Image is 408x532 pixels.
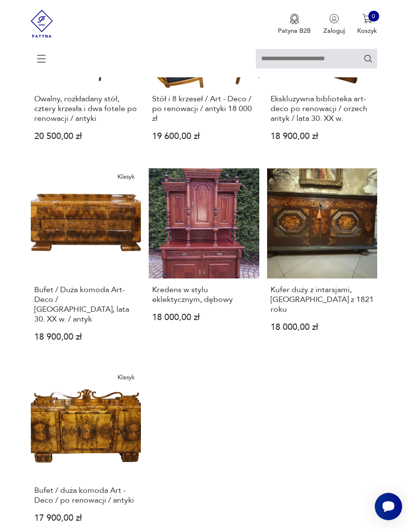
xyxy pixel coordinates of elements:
p: Patyna B2B [278,26,311,35]
h3: Owalny, rozkładany stół, cztery krzesła i dwa fotele po renowacji / antyki [34,94,137,123]
button: 0Koszyk [357,14,377,35]
a: Kufer duży z intarsjami, Austria z 1821 rokuKufer duży z intarsjami, [GEOGRAPHIC_DATA] z 1821 rok... [267,168,378,356]
a: Ikona medaluPatyna B2B [278,14,311,35]
p: 17 900,00 zł [34,515,137,522]
h3: Kredens w stylu eklektycznym, dębowy [152,285,255,304]
img: Ikona medalu [290,14,299,24]
h3: Kufer duży z intarsjami, [GEOGRAPHIC_DATA] z 1821 roku [271,285,374,314]
h3: Stół i 8 krzeseł / Art - Deco / po renowacji / antyki 18 000 zł [152,94,255,123]
p: 18 000,00 zł [152,314,255,322]
button: Szukaj [363,54,373,63]
p: 18 900,00 zł [34,334,137,341]
button: Zaloguj [323,14,345,35]
iframe: Smartsupp widget button [375,493,402,520]
a: Kredens w stylu eklektycznym, dębowyKredens w stylu eklektycznym, dębowy18 000,00 zł [149,168,259,356]
h3: Ekskluzywna biblioteka art-deco po renowacji / orzech antyk / lata 30. XX w. [271,94,374,123]
p: Koszyk [357,26,377,35]
p: Zaloguj [323,26,345,35]
a: KlasykBufet / Duża komoda Art-Deco / Polska, lata 30. XX w. / antykBufet / Duża komoda Art-Deco /... [31,168,141,356]
p: 19 600,00 zł [152,133,255,140]
p: 18 000,00 zł [271,324,374,331]
div: 0 [368,11,379,22]
p: 20 500,00 zł [34,133,137,140]
h3: Bufet / Duża komoda Art-Deco / [GEOGRAPHIC_DATA], lata 30. XX w. / antyk [34,285,137,324]
button: Patyna B2B [278,14,311,35]
img: Ikonka użytkownika [329,14,339,23]
p: 18 900,00 zł [271,133,374,140]
h3: Bufet / duża komoda Art - Deco / po renowacji / antyki [34,486,137,505]
img: Ikona koszyka [363,14,372,23]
